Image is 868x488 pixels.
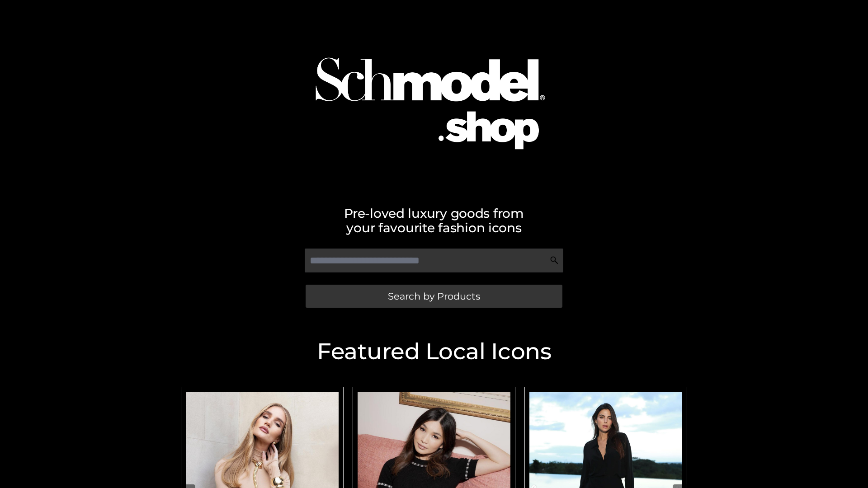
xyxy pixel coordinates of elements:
h2: Featured Local Icons​ [176,340,692,363]
a: Search by Products [306,285,562,308]
span: Search by Products [388,291,480,301]
h2: Pre-loved luxury goods from your favourite fashion icons [176,206,692,235]
img: Search Icon [550,256,559,265]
